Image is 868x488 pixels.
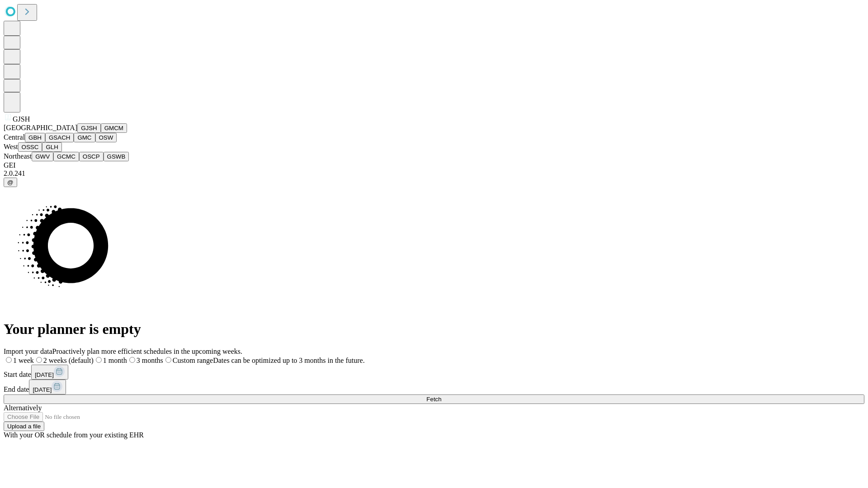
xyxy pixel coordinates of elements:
div: GEI [4,161,864,169]
button: GMCM [101,123,127,133]
span: Northeast [4,152,32,160]
span: Alternatively [4,404,42,412]
input: 3 months [129,357,135,363]
span: 3 months [137,357,163,364]
span: [DATE] [35,371,54,378]
button: GSWB [104,152,129,161]
button: OSW [95,133,117,142]
div: Start date [4,365,864,380]
span: West [4,143,18,150]
div: 2.0.241 [4,169,864,178]
span: 1 week [13,357,34,364]
input: 2 weeks (default) [36,357,42,363]
span: [DATE] [33,386,52,393]
span: 1 month [103,357,127,364]
button: OSSC [18,142,42,152]
button: Fetch [4,394,864,404]
h1: Your planner is empty [4,321,864,338]
button: GBH [25,133,45,142]
button: @ [4,178,17,187]
input: Custom rangeDates can be optimized up to 3 months in the future. [165,357,171,363]
span: 2 weeks (default) [43,357,94,364]
input: 1 month [96,357,102,363]
button: OSCP [79,152,104,161]
button: GWV [32,152,53,161]
span: Fetch [426,396,441,403]
span: Central [4,133,25,141]
input: 1 week [6,357,12,363]
button: GSACH [45,133,74,142]
span: GJSH [13,115,30,123]
button: Upload a file [4,422,44,431]
span: @ [7,179,14,186]
button: GCMC [53,152,79,161]
span: Custom range [173,357,213,364]
button: [DATE] [29,380,66,394]
button: GLH [42,142,61,152]
span: With your OR schedule from your existing EHR [4,431,144,439]
button: GMC [74,133,95,142]
span: [GEOGRAPHIC_DATA] [4,124,77,131]
button: [DATE] [31,365,68,380]
span: Proactively plan more efficient schedules in the upcoming weeks. [52,347,242,355]
button: GJSH [77,123,101,133]
span: Import your data [4,347,52,355]
div: End date [4,380,864,394]
span: Dates can be optimized up to 3 months in the future. [213,357,364,364]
